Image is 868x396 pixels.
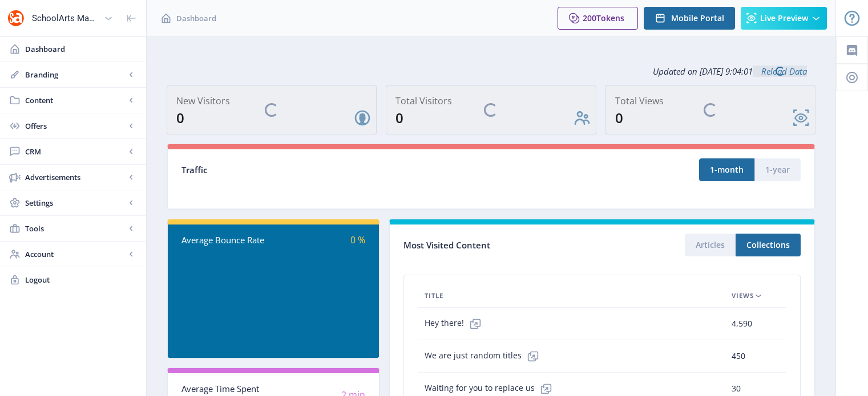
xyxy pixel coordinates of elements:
button: Live Preview [741,7,827,30]
div: Traffic [181,164,491,177]
div: Most Visited Content [403,236,602,254]
span: Offers [25,120,126,132]
div: Average Bounce Rate [181,234,273,247]
span: We are just random titles [425,345,544,368]
span: CRM [25,146,126,157]
span: Live Preview [760,14,808,23]
span: Tokens [596,13,624,23]
button: 1-month [699,158,754,181]
span: Title [425,289,443,303]
span: Content [25,95,126,106]
span: Settings [25,197,126,209]
span: 4,590 [732,317,752,330]
button: Mobile Portal [644,7,735,30]
button: 200Tokens [558,7,638,30]
span: Hey there! [425,312,487,335]
span: Dashboard [176,13,216,24]
div: SchoolArts Magazine [32,6,99,31]
span: Dashboard [25,43,137,55]
button: Collections [736,234,801,256]
span: Views [732,289,754,303]
span: 30 [732,382,741,395]
a: Reload Data [753,66,807,77]
span: Mobile Portal [671,14,724,23]
button: 1-year [754,158,801,181]
span: Logout [25,274,137,285]
span: Branding [25,69,126,80]
span: Tools [25,223,126,234]
span: 0 % [350,234,365,246]
img: properties.app_icon.png [7,9,25,27]
span: 450 [732,349,745,363]
span: Advertisements [25,172,126,183]
button: Articles [685,234,736,256]
div: Updated on [DATE] 9:04:01 [167,57,815,85]
span: Account [25,248,126,260]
